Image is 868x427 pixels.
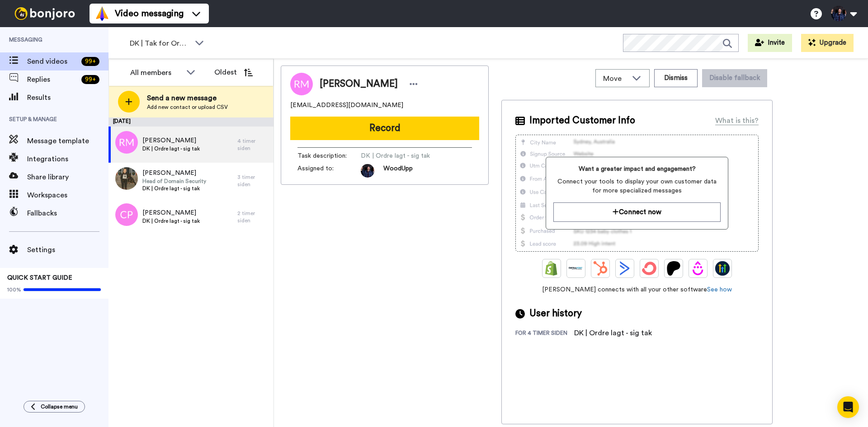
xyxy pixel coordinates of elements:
[603,73,627,84] span: Move
[27,172,108,183] span: Share library
[290,117,479,140] button: Record
[81,75,99,84] div: 99 +
[147,93,228,103] span: Send a new message
[24,401,85,413] button: Collapse menu
[715,261,730,276] img: GoHighLevel
[147,103,228,111] span: Add new contact or upload CSV
[27,154,108,164] span: Integrations
[142,208,200,217] span: [PERSON_NAME]
[27,74,78,85] span: Replies
[142,217,200,225] span: DK | Ordre lagt - sig tak
[707,286,732,293] a: See how
[529,114,635,127] span: Imported Customer Info
[115,203,138,226] img: cp.png
[553,202,720,222] button: Connect now
[115,131,138,154] img: rm.png
[702,69,767,87] button: Disable fallback
[715,115,759,126] div: What is this?
[361,151,447,160] span: DK | Ordre lagt - sig tak
[208,63,259,81] button: Oldest
[142,136,200,145] span: [PERSON_NAME]
[130,38,190,49] span: DK | Tak for Ordre
[297,164,361,178] span: Assigned to:
[654,69,698,87] button: Dismiss
[95,6,109,21] img: vm-color.svg
[666,261,681,276] img: Patreon
[748,34,792,52] button: Invite
[237,137,269,152] div: 4 timer siden
[11,7,79,20] img: bj-logo-header-white.svg
[115,7,184,20] span: Video messaging
[642,261,656,276] img: ConvertKit
[81,57,99,66] div: 99 +
[7,275,72,281] span: QUICK START GUIDE
[593,261,608,276] img: Hubspot
[108,117,274,127] div: [DATE]
[27,92,108,103] span: Results
[142,145,200,152] span: DK | Ordre lagt - sig tak
[7,286,21,293] span: 100%
[142,185,206,192] span: DK | Ordre lagt - sig tak
[27,244,108,255] span: Settings
[569,261,583,276] img: Ontraport
[41,403,78,410] span: Collapse menu
[553,177,720,195] span: Connect your tools to display your own customer data for more specialized messages
[515,285,759,294] span: [PERSON_NAME] connects with all your other software
[290,73,313,95] img: Image of Ronni A Madsen
[383,164,413,178] span: WoodUpp
[618,261,632,276] img: ActiveCampaign
[529,307,582,320] span: User history
[691,261,705,276] img: Drip
[837,396,859,418] div: Open Intercom Messenger
[27,136,108,146] span: Message template
[237,174,269,188] div: 3 timer siden
[130,67,182,78] div: All members
[553,164,720,174] span: Want a greater impact and engagement?
[574,328,652,338] div: DK | Ordre lagt - sig tak
[801,34,854,52] button: Upgrade
[237,210,269,224] div: 2 timer siden
[27,56,78,67] span: Send videos
[515,329,574,338] div: for 4 timer siden
[27,190,108,201] span: Workspaces
[142,178,206,185] span: Head of Domain Security
[320,77,398,91] span: [PERSON_NAME]
[544,261,559,276] img: Shopify
[361,164,374,178] img: 66546940-14f6-4e07-b061-0f64fbfd6493-1589472754.jpg
[290,101,403,110] span: [EMAIL_ADDRESS][DOMAIN_NAME]
[27,208,108,219] span: Fallbacks
[115,167,138,190] img: 60fc70f7-3310-41d7-816e-ee9d47f730ca.jpg
[297,151,361,160] span: Task description :
[142,169,206,178] span: [PERSON_NAME]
